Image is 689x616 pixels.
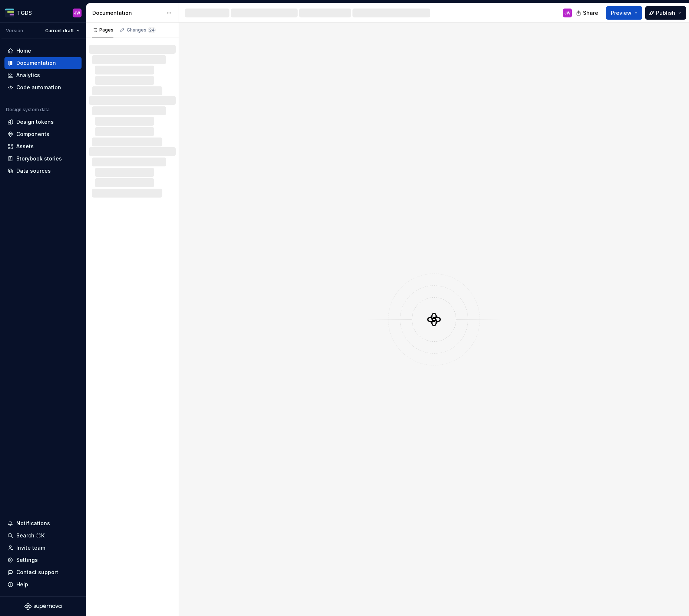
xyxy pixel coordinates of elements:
[4,165,82,177] a: Data sources
[645,6,686,20] button: Publish
[74,10,80,16] div: JW
[16,59,56,67] div: Documentation
[4,140,82,152] a: Assets
[16,84,61,91] div: Code automation
[16,520,50,527] div: Notifications
[6,28,23,34] div: Version
[92,9,162,17] div: Documentation
[4,45,82,57] a: Home
[24,603,62,610] svg: Supernova Logo
[16,155,62,162] div: Storybook stories
[16,72,40,79] div: Analytics
[16,556,38,564] div: Settings
[6,107,50,113] div: Design system data
[572,6,603,20] button: Share
[4,554,82,566] a: Settings
[16,544,45,552] div: Invite team
[656,9,675,17] span: Publish
[16,581,28,588] div: Help
[4,57,82,69] a: Documentation
[4,530,82,542] button: Search ⌘K
[4,153,82,165] a: Storybook stories
[611,9,632,17] span: Preview
[606,6,642,20] button: Preview
[4,542,82,554] a: Invite team
[16,569,58,576] div: Contact support
[4,69,82,81] a: Analytics
[4,566,82,578] button: Contact support
[127,27,156,33] div: Changes
[1,5,85,21] button: TGDSJW
[148,27,156,33] span: 24
[4,517,82,529] button: Notifications
[4,82,82,93] a: Code automation
[4,128,82,140] a: Components
[16,47,31,54] div: Home
[17,9,32,17] div: TGDS
[564,10,570,16] div: JW
[16,167,51,175] div: Data sources
[4,116,82,128] a: Design tokens
[16,143,34,150] div: Assets
[5,9,14,17] img: 0fab9ac4-f5af-45bf-82e9-07d128eb3e42.png
[16,130,49,138] div: Components
[42,26,83,36] button: Current draft
[583,9,598,17] span: Share
[16,532,44,539] div: Search ⌘K
[45,28,74,34] span: Current draft
[92,27,113,33] div: Pages
[4,579,82,590] button: Help
[16,118,54,126] div: Design tokens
